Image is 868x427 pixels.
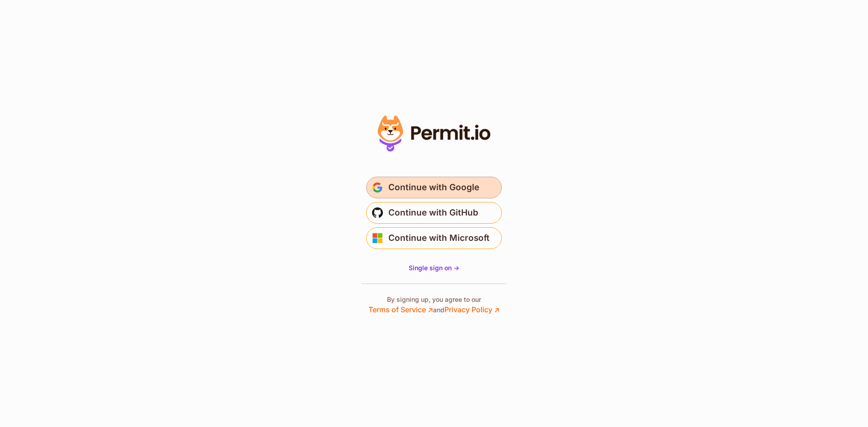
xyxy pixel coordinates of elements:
button: Continue with GitHub [366,202,502,224]
span: Continue with Microsoft [388,231,490,245]
p: By signing up, you agree to our and [368,295,500,315]
span: Continue with GitHub [388,206,478,220]
span: Continue with Google [388,180,479,195]
span: Single sign on -> [409,264,459,272]
a: Terms of Service ↗ [368,305,433,314]
button: Continue with Google [366,177,502,198]
a: Single sign on -> [409,263,459,272]
a: Privacy Policy ↗ [444,305,500,314]
button: Continue with Microsoft [366,227,502,249]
